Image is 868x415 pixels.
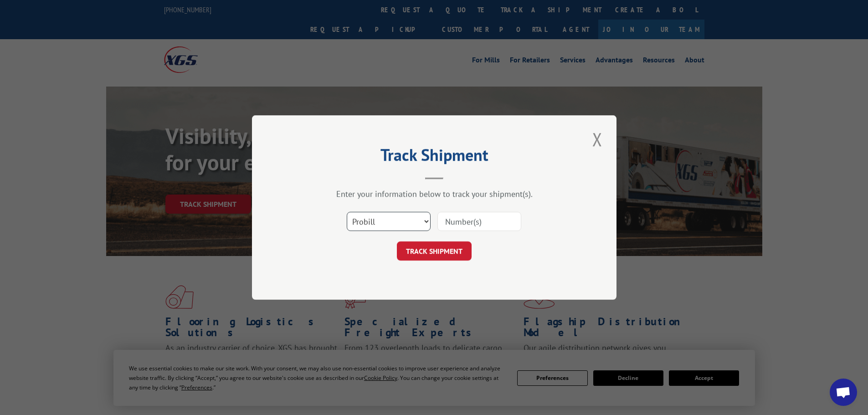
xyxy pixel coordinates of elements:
[437,212,521,231] input: Number(s)
[830,379,857,406] a: Open chat
[298,189,571,199] div: Enter your information below to track your shipment(s).
[397,241,472,261] button: TRACK SHIPMENT
[590,127,605,152] button: Close modal
[298,149,571,166] h2: Track Shipment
